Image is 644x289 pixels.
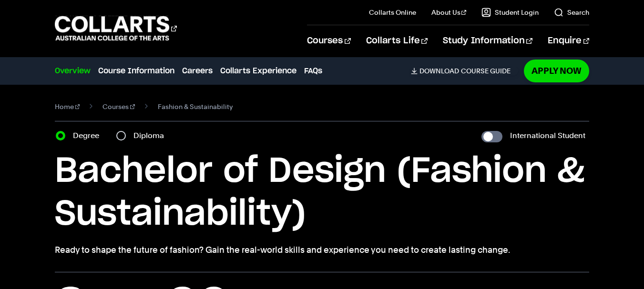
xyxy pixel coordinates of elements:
a: Collarts Life [366,25,428,57]
a: About Us [431,8,467,17]
div: Go to homepage [55,15,177,42]
label: Degree [73,129,105,142]
a: Enquire [548,25,589,57]
a: DownloadCourse Guide [411,67,518,75]
a: FAQs [304,65,322,77]
a: Student Login [481,8,539,17]
span: Download [419,67,459,75]
a: Courses [102,100,135,113]
p: Ready to shape the future of fashion? Gain the real-world skills and experience you need to creat... [55,243,589,257]
label: Diploma [133,129,170,142]
a: Search [554,8,589,17]
a: Study Information [443,25,532,57]
a: Careers [182,65,213,77]
a: Collarts Online [369,8,416,17]
a: Home [55,100,80,113]
h1: Bachelor of Design (Fashion & Sustainability) [55,150,589,236]
a: Apply Now [524,60,589,82]
a: Collarts Experience [220,65,296,77]
label: International Student [510,129,585,142]
a: Overview [55,65,91,77]
a: Courses [307,25,350,57]
span: Fashion & Sustainability [158,100,233,113]
a: Course Information [98,65,174,77]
